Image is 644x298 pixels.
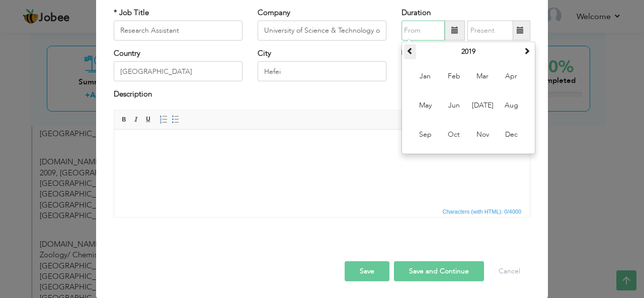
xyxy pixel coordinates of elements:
[258,48,271,59] label: City
[441,207,525,216] div: Statistics
[489,261,530,281] button: Cancel
[114,130,530,205] iframe: Rich Text Editor, workEditor
[114,7,149,18] label: * Job Title
[440,63,467,90] span: Feb
[401,7,431,18] label: Duration
[407,47,414,54] span: Previous Year
[498,121,525,148] span: Dec
[469,121,496,148] span: Nov
[394,261,484,281] button: Save and Continue
[412,63,439,90] span: Jan
[498,63,525,90] span: Apr
[412,92,439,119] span: May
[114,89,152,100] label: Description
[258,7,290,18] label: Company
[523,47,530,54] span: Next Year
[441,207,524,216] span: Characters (with HTML): 0/4000
[416,44,521,59] th: Select Year
[469,63,496,90] span: Mar
[158,114,169,125] a: Insert/Remove Numbered List
[114,48,140,59] label: Country
[401,21,445,41] input: From
[143,114,154,125] a: Underline
[170,114,181,125] a: Insert/Remove Bulleted List
[412,121,439,148] span: Sep
[440,121,467,148] span: Oct
[469,92,496,119] span: [DATE]
[467,21,513,41] input: Present
[498,92,525,119] span: Aug
[440,92,467,119] span: Jun
[131,114,142,125] a: Italic
[119,114,130,125] a: Bold
[345,261,389,281] button: Save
